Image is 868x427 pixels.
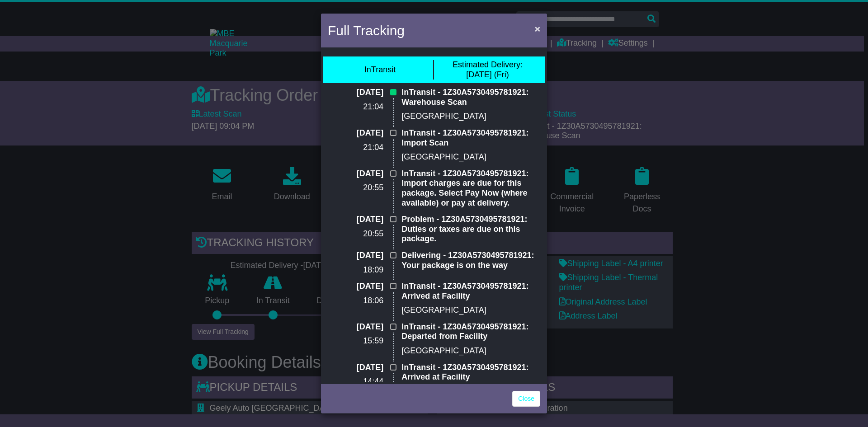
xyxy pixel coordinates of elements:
[328,336,383,346] p: 15:59
[328,296,383,306] p: 18:06
[401,128,540,148] p: InTransit - 1Z30A5730495781921: Import Scan
[401,305,540,315] p: [GEOGRAPHIC_DATA]
[364,65,396,75] div: InTransit
[328,88,383,98] p: [DATE]
[328,169,383,179] p: [DATE]
[328,183,383,193] p: 20:55
[401,363,540,382] p: InTransit - 1Z30A5730495781921: Arrived at Facility
[328,377,383,387] p: 14:44
[328,363,383,373] p: [DATE]
[328,322,383,332] p: [DATE]
[328,265,383,275] p: 18:09
[530,19,545,38] button: Close
[401,346,540,356] p: [GEOGRAPHIC_DATA]
[401,152,540,162] p: [GEOGRAPHIC_DATA]
[535,23,540,34] span: ×
[453,60,523,69] span: Estimated Delivery:
[401,282,540,301] p: InTransit - 1Z30A5730495781921: Arrived at Facility
[401,215,540,244] p: Problem - 1Z30A5730495781921: Duties or taxes are due on this package.
[512,391,540,407] a: Close
[328,229,383,239] p: 20:55
[328,251,383,261] p: [DATE]
[401,169,540,208] p: InTransit - 1Z30A5730495781921: Import charges are due for this package. Select Pay Now (where av...
[328,282,383,291] p: [DATE]
[328,20,405,41] h4: Full Tracking
[328,143,383,153] p: 21:04
[328,215,383,225] p: [DATE]
[401,88,540,107] p: InTransit - 1Z30A5730495781921: Warehouse Scan
[328,128,383,138] p: [DATE]
[453,60,523,80] div: [DATE] (Fri)
[401,322,540,342] p: InTransit - 1Z30A5730495781921: Departed from Facility
[401,112,540,122] p: [GEOGRAPHIC_DATA]
[401,251,540,270] p: Delivering - 1Z30A5730495781921: Your package is on the way
[328,102,383,112] p: 21:04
